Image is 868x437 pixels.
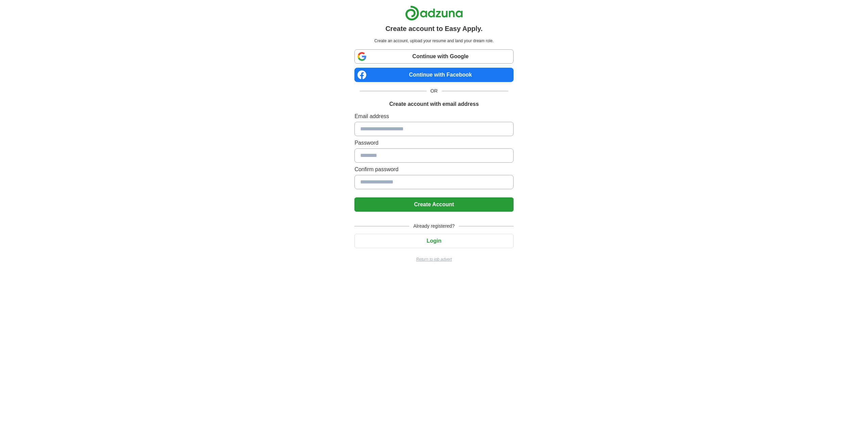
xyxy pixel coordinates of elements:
img: Adzuna logo [405,5,463,21]
a: Login [354,238,513,244]
label: Email address [354,112,513,120]
button: Login [354,234,513,248]
h1: Create account to Easy Apply. [385,23,483,34]
span: OR [427,87,442,95]
a: Continue with Facebook [354,68,513,82]
span: Already registered? [409,223,458,230]
a: Continue with Google [354,49,513,64]
label: Password [354,139,513,147]
h1: Create account with email address [389,100,479,108]
label: Confirm password [354,165,513,174]
p: Create an account, upload your resume and land your dream role. [356,38,512,44]
a: Return to job advert [354,256,513,262]
button: Create Account [354,197,513,212]
keeper-lock: Open Keeper Popup [500,125,508,133]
